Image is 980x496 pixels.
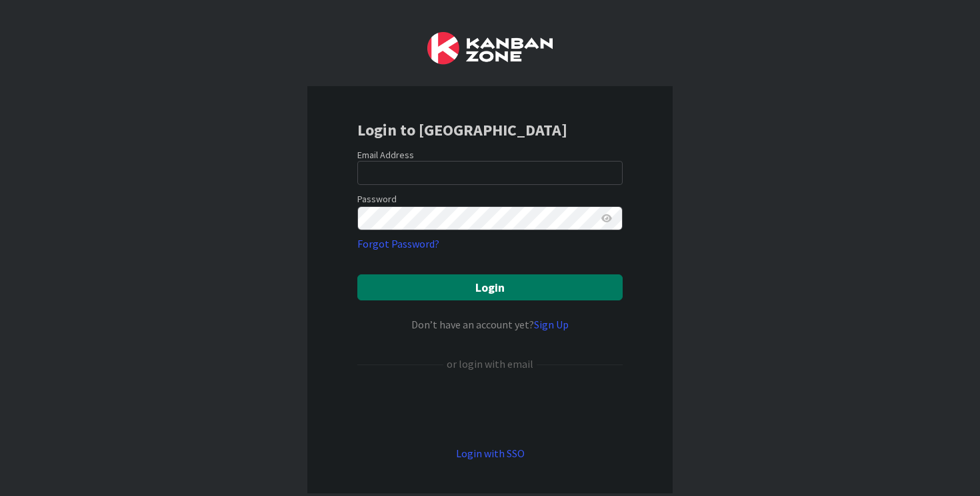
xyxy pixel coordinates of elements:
[534,318,569,331] a: Sign Up
[357,119,567,140] b: Login to [GEOGRAPHIC_DATA]
[443,356,537,372] div: or login with email
[357,274,623,300] button: Login
[351,394,629,423] iframe: Sign in with Google Button
[357,316,623,332] div: Don’t have an account yet?
[357,236,439,252] a: Forgot Password?
[357,149,414,161] label: Email Address
[427,32,553,65] img: Kanban Zone
[456,447,525,460] a: Login with SSO
[357,192,397,206] label: Password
